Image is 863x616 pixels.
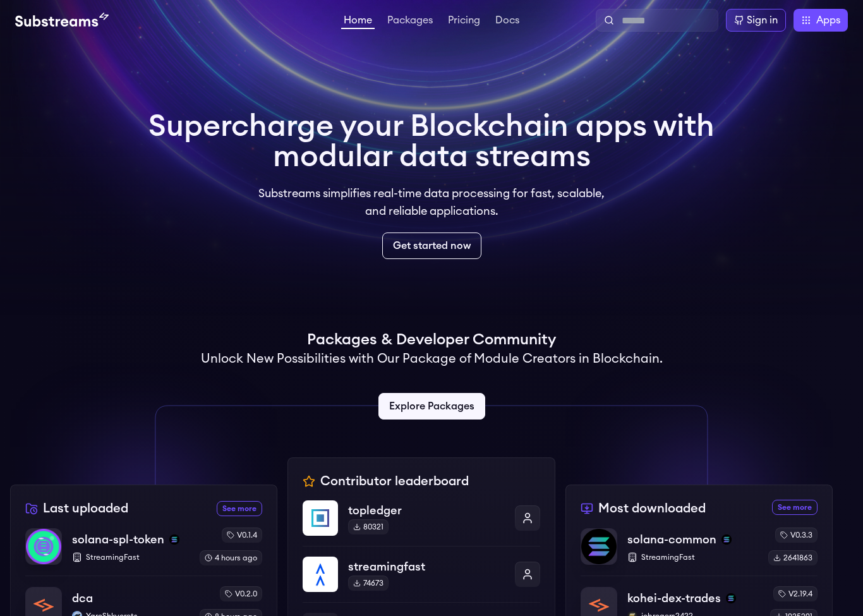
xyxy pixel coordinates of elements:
[627,552,758,562] p: StreamingFast
[721,534,732,545] img: solana
[581,529,617,564] img: solana-common
[445,15,483,28] a: Pricing
[341,15,375,29] a: Home
[26,529,61,564] img: solana-spl-token
[348,558,504,576] p: streamingfast
[303,557,338,592] img: streamingfast
[303,500,540,546] a: topledgertopledger80321
[581,528,818,576] a: solana-commonsolana-commonsolanaStreamingFastv0.3.32641863
[250,184,613,220] p: Substreams simplifies real-time data processing for fast, scalable, and reliable applications.
[303,500,338,536] img: topledger
[169,534,179,545] img: solana
[385,15,435,28] a: Packages
[493,15,522,28] a: Docs
[303,546,540,602] a: streamingfaststreamingfast74673
[747,13,778,28] div: Sign in
[220,586,262,601] div: v0.2.0
[348,502,504,519] p: topledger
[72,531,164,548] p: solana-spl-token
[726,9,786,32] a: Sign in
[768,550,818,565] div: 2641863
[217,501,262,516] a: See more recently uploaded packages
[25,528,262,576] a: solana-spl-tokensolana-spl-tokensolanaStreamingFastv0.1.44 hours ago
[772,500,818,515] a: See more most downloaded packages
[627,531,716,548] p: solana-common
[348,576,389,591] div: 74673
[378,393,485,420] a: Explore Packages
[72,552,190,562] p: StreamingFast
[816,13,840,28] span: Apps
[307,330,556,350] h1: Packages & Developer Community
[775,528,818,543] div: v0.3.3
[222,528,262,543] div: v0.1.4
[201,350,663,368] h2: Unlock New Possibilities with Our Package of Module Creators in Blockchain.
[726,593,736,603] img: solana
[627,589,721,607] p: kohei-dex-trades
[348,519,389,534] div: 80321
[773,586,818,601] div: v2.19.4
[15,13,109,28] img: Substream's logo
[148,111,715,172] h1: Supercharge your Blockchain apps with modular data streams
[72,589,93,607] p: dca
[382,233,481,259] a: Get started now
[200,550,262,565] div: 4 hours ago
